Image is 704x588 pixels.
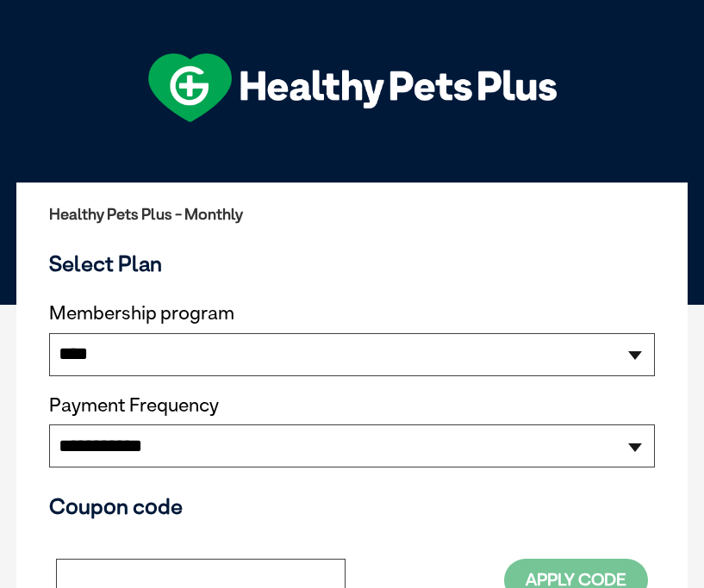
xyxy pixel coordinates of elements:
[148,53,557,122] img: hpp-logo-landscape-green-white.png
[49,251,655,276] h3: Select Plan
[49,493,655,519] h3: Coupon code
[49,206,655,223] h2: Healthy Pets Plus - Monthly
[49,302,655,325] label: Membership program
[49,394,219,417] label: Payment Frequency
